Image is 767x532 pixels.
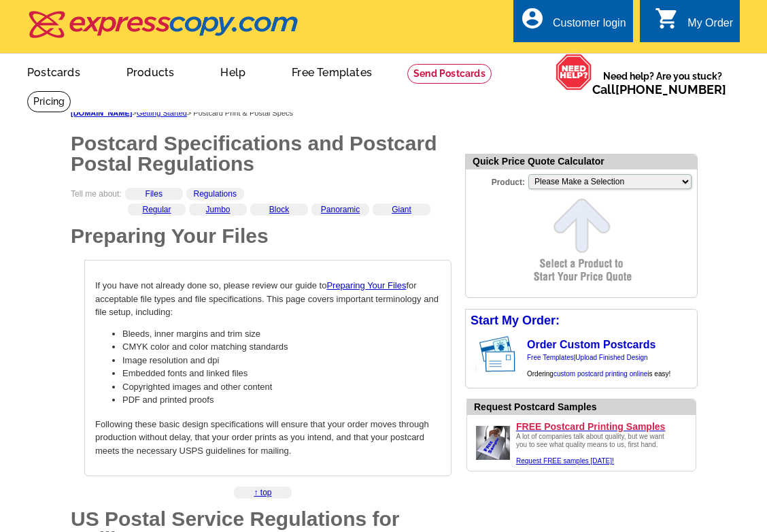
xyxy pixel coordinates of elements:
a: Giant [392,205,411,214]
span: Call [592,82,726,97]
a: Postcards [5,55,102,87]
a: Upload Finished Design [575,354,647,361]
h1: Preparing Your Files [71,226,451,246]
a: Files [146,189,163,199]
a: ↑ top [254,488,271,497]
a: Order Custom Postcards [527,339,655,350]
span: | Ordering is easy! [527,354,670,378]
div: Request Postcard Samples [474,400,696,414]
a: Jumbo [205,205,230,214]
a: Products [105,55,197,87]
h1: Postcard Specifications and Postcard Postal Regulations [71,133,451,174]
a: Getting Started [137,109,187,117]
span: > > Postcard Print & Postal Specs [71,109,293,117]
div: Quick Price Quote Calculator [466,154,697,169]
a: [DOMAIN_NAME] [71,109,132,117]
div: A lot of companies talk about quality, but we want you to see what quality means to us, first hand. [516,433,672,465]
a: Free Templates [270,55,394,87]
a: Help [199,55,267,87]
li: Embedded fonts and linked files [122,367,441,380]
a: Regulations [194,189,237,199]
a: Regular [142,205,171,214]
a: FREE Postcard Printing Samples [516,420,690,433]
label: Product: [466,173,527,188]
div: Start My Order: [466,310,697,332]
a: Panoramic [321,205,360,214]
i: account_circle [520,6,545,31]
a: Preparing Your Files [326,280,406,290]
li: Image resolution and dpi [122,354,441,367]
li: PDF and printed proofs [122,393,441,407]
a: Block [269,205,289,214]
a: account_circle Customer login [520,15,626,32]
a: shopping_cart My Order [655,15,733,32]
div: My Order [687,17,733,36]
span: Need help? Are you stuck? [592,69,733,97]
div: Tell me about: [71,188,451,210]
li: Copyrighted images and other content [122,380,441,394]
img: Upload a design ready to be printed [473,422,513,463]
iframe: LiveChat chat widget [576,489,767,532]
p: If you have not already done so, please review our guide to for acceptable file types and file sp... [95,279,441,319]
img: background image for postcard [466,332,477,377]
li: Bleeds, inner margins and trim size [122,327,441,341]
a: custom postcard printing online [553,370,647,378]
i: shopping_cart [655,6,679,31]
a: Free Templates [527,354,574,361]
img: help [556,54,592,90]
div: Customer login [553,17,626,36]
li: CMYK color and color matching standards [122,340,441,354]
a: Request FREE samples [DATE]! [516,457,614,465]
img: post card showing stamp and address area [477,332,525,377]
p: Following these basic design specifications will ensure that your order moves through production ... [95,418,441,458]
a: [PHONE_NUMBER] [615,82,726,97]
